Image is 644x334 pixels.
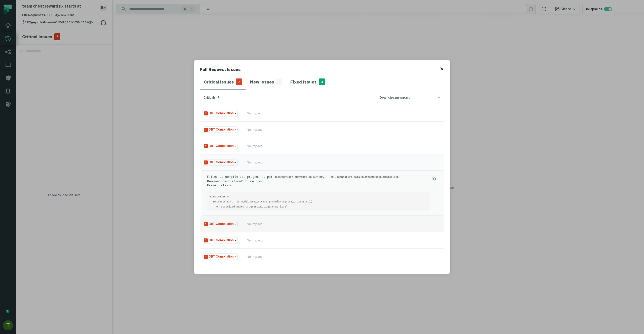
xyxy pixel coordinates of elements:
span: - [276,78,282,86]
span: Issue Type [203,221,238,227]
div: Issue TypeNo Impact [200,170,444,216]
strong: Reason: [207,179,221,183]
span: Issue Type [203,237,238,243]
span: Severity [204,255,208,259]
span: Severity [204,222,208,226]
button: Issue TypeNo Impact [200,232,444,248]
h2: Pull Request Issues [200,66,241,74]
code: Runtime Error Database Error in model pre_process (models/stg/pre_process.sql) Unrecognized name:... [210,195,312,208]
p: Failed to compile dbt project at path in repo CompilationRuntimeError [207,175,430,187]
span: 7 [236,78,242,86]
button: Issue TypeNo Impact [200,138,444,154]
button: Issue TypeNo Impact [200,216,444,232]
button: Issue TypeNo Impact [200,248,444,265]
button: criticals (7)Downstream Impact [204,96,440,100]
div: No Impact [247,238,262,242]
span: 3 [319,78,325,86]
div: No Impact [247,144,262,148]
div: Downstream Impact [380,96,440,100]
span: Severity [204,144,208,148]
div: criticals (7) [204,96,377,100]
div: No Impact [247,128,262,132]
button: Issue TypeNo Impact [200,154,444,170]
code: moonactive-data-platform/Coin-Master-ETL [337,176,398,179]
span: Issue Type [203,143,238,149]
button: Issue TypeNo Impact [200,121,444,138]
h4: New Issues [250,79,274,85]
span: Issue Type [203,254,238,260]
button: Issue TypeNo Impact [200,105,444,121]
span: Severity [204,128,208,132]
strong: Error details: [207,183,234,187]
h4: Fixed Issues [290,79,317,85]
span: Severity [204,160,208,164]
span: Issue Type [203,159,238,165]
h4: Critical Issues [204,79,234,85]
div: No Impact [247,222,262,226]
code: dags/dbt/dbt_currency_in_out_new [274,176,324,179]
span: Issue Type [203,127,238,133]
div: No Impact [247,111,262,115]
div: No Impact [247,160,262,164]
div: criticals (7)Downstream Impact [200,105,444,268]
span: Severity [204,238,208,242]
span: Severity [204,111,208,115]
div: No Impact [247,255,262,259]
span: Issue Type [203,110,238,116]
